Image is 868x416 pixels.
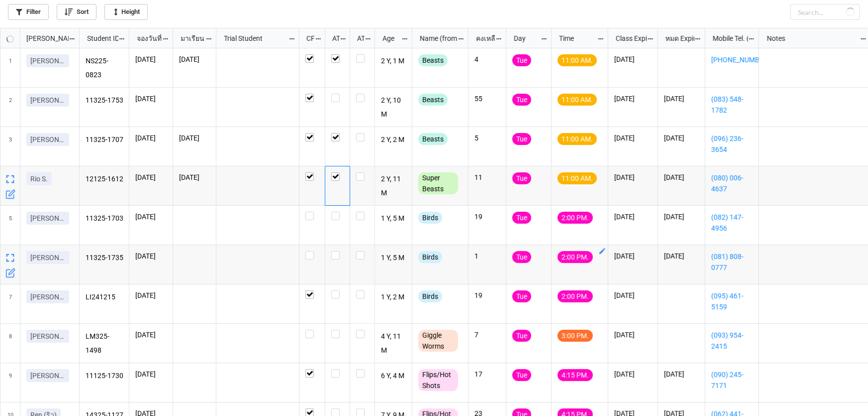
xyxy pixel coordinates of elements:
[614,54,652,64] p: [DATE]
[558,251,593,263] div: 2:00 PM.
[475,94,500,104] p: 55
[135,212,167,222] p: [DATE]
[664,172,699,182] p: [DATE]
[135,133,167,143] p: [DATE]
[0,28,80,48] div: grid
[614,133,652,143] p: [DATE]
[418,251,442,263] div: Birds
[418,133,448,145] div: Beasts
[175,33,206,44] div: มาเรียน
[508,33,541,44] div: Day
[381,172,406,199] p: 2 Y, 11 M
[512,290,531,302] div: Tue
[418,54,448,66] div: Beasts
[86,251,123,265] p: 11325-1735
[711,330,753,352] a: (093) 954-2415
[381,94,406,121] p: 2 Y, 10 M
[614,94,652,104] p: [DATE]
[418,290,442,302] div: Birds
[8,4,49,20] a: Filter
[475,133,500,143] p: 5
[86,290,123,304] p: LI241215
[30,331,65,341] p: [PERSON_NAME]
[512,212,531,224] div: Tue
[326,33,340,44] div: ATT
[512,133,531,145] div: Tue
[57,4,96,20] a: Sort
[30,135,65,144] p: [PERSON_NAME]
[86,212,123,226] p: 11325-1703
[131,33,163,44] div: จองวันที่
[9,284,12,323] span: 7
[512,330,531,342] div: Tue
[9,127,12,166] span: 3
[558,94,597,106] div: 11:00 AM.
[179,133,210,143] p: [DATE]
[86,133,123,147] p: 11325-1707
[711,369,753,391] a: (090) 245-7171
[512,251,531,263] div: Tue
[553,33,597,44] div: Time
[558,172,597,184] div: 11:00 AM.
[9,48,12,87] span: 1
[86,54,123,81] p: NS225-0823
[381,54,406,68] p: 2 Y, 1 M
[512,94,531,106] div: Tue
[475,290,500,300] p: 19
[135,290,167,300] p: [DATE]
[86,94,123,108] p: 11325-1753
[418,212,442,224] div: Birds
[30,95,65,105] p: [PERSON_NAME]
[9,88,12,127] span: 2
[614,369,652,379] p: [DATE]
[614,290,652,300] p: [DATE]
[558,133,597,145] div: 11:00 AM.
[475,330,500,340] p: 7
[30,174,48,184] p: Rio S.
[135,172,167,182] p: [DATE]
[761,33,861,44] div: Notes
[179,172,210,182] p: [DATE]
[512,172,531,184] div: Tue
[660,33,694,44] div: หมด Expired date (from [PERSON_NAME] Name)
[614,251,652,261] p: [DATE]
[558,330,593,342] div: 3:00 PM.
[381,251,406,265] p: 1 Y, 5 M
[381,212,406,226] p: 1 Y, 5 M
[86,369,123,383] p: 11125-1730
[9,206,12,245] span: 5
[351,33,365,44] div: ATK
[418,369,458,391] div: Flips/Hot Shots
[9,324,12,363] span: 8
[475,172,500,182] p: 11
[475,212,500,222] p: 19
[418,94,448,106] div: Beasts
[711,54,753,65] a: [PHONE_NUMBER]
[104,4,148,20] a: Height
[30,253,65,263] p: [PERSON_NAME]
[664,94,699,104] p: [DATE]
[381,369,406,383] p: 6 Y, 4 M
[81,33,118,44] div: Student ID (from [PERSON_NAME] Name)
[9,363,12,402] span: 9
[711,94,753,116] a: (083) 548-1782
[86,330,123,357] p: LM325-1498
[135,251,167,261] p: [DATE]
[381,330,406,357] p: 4 Y, 11 M
[512,54,531,66] div: Tue
[614,330,652,340] p: [DATE]
[414,33,458,44] div: Name (from Class)
[790,4,860,20] input: Search...
[300,33,315,44] div: CF
[475,251,500,261] p: 1
[418,330,458,352] div: Giggle Worms
[20,33,69,44] div: [PERSON_NAME] Name
[664,369,699,379] p: [DATE]
[135,330,167,340] p: [DATE]
[711,172,753,194] a: (080) 006-4637
[135,94,167,104] p: [DATE]
[614,212,652,222] p: [DATE]
[664,212,699,222] p: [DATE]
[707,33,748,44] div: Mobile Tel. (from Nick Name)
[30,371,65,381] p: [PERSON_NAME]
